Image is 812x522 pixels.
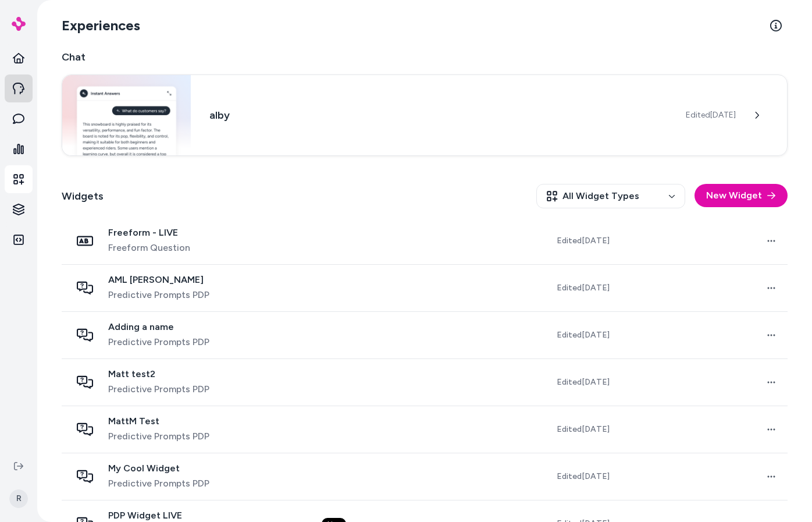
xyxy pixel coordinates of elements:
[557,235,610,247] span: Edited [DATE]
[695,184,788,207] button: New Widget
[536,184,685,208] button: All Widget Types
[557,377,610,388] span: Edited [DATE]
[108,288,209,302] span: Predictive Prompts PDP
[108,274,209,286] span: AML [PERSON_NAME]
[62,16,140,35] h2: Experiences
[108,368,209,380] span: Matt test2
[7,480,30,517] button: R
[108,335,209,349] span: Predictive Prompts PDP
[108,227,190,239] span: Freeform - LIVE
[62,188,104,204] h2: Widgets
[62,74,788,156] a: Chat widgetalbyEdited[DATE]
[108,510,209,521] span: PDP Widget LIVE
[62,75,191,155] img: Chat widget
[108,429,209,443] span: Predictive Prompts PDP
[557,282,610,294] span: Edited [DATE]
[108,382,209,396] span: Predictive Prompts PDP
[108,241,190,255] span: Freeform Question
[557,424,610,435] span: Edited [DATE]
[209,107,667,123] h3: alby
[62,49,788,65] h2: Chat
[557,471,610,482] span: Edited [DATE]
[686,109,736,121] span: Edited [DATE]
[108,416,209,427] span: MattM Test
[9,489,28,508] span: R
[557,329,610,341] span: Edited [DATE]
[108,321,209,333] span: Adding a name
[108,463,209,474] span: My Cool Widget
[108,477,209,491] span: Predictive Prompts PDP
[12,17,26,31] img: alby Logo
